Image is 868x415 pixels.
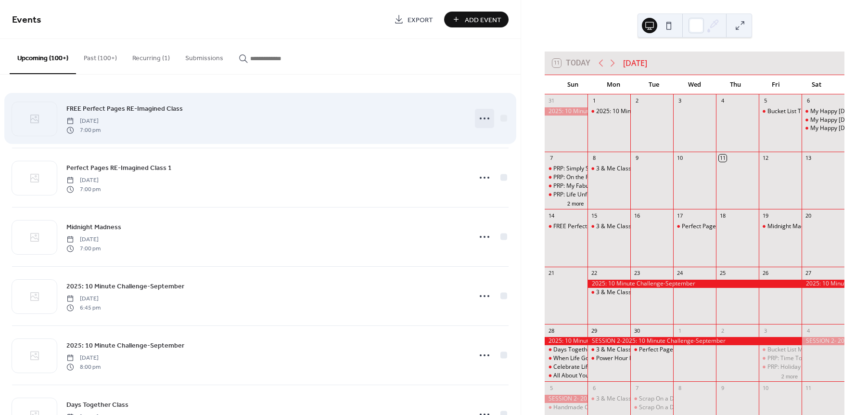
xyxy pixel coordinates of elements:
div: 6 [590,384,598,391]
div: PRP: On the Road [553,173,599,182]
div: PRP: On the Road [545,173,587,182]
div: Power Hour PLUS Class: Fall Fun [596,354,682,363]
div: PRP: Holiday Happenings [767,363,834,371]
div: Thu [715,75,755,94]
div: 3 [762,327,769,334]
div: 1 [590,97,598,104]
div: 14 [548,212,555,219]
div: 17 [676,212,683,219]
div: 28 [548,327,555,334]
div: SESSION 2- 2025: 10 Minute Challenge-September [545,395,587,403]
div: [DATE] [623,57,647,69]
div: 2 [633,97,640,104]
span: [DATE] [66,235,101,244]
div: 7 [633,384,640,391]
div: Bucket List Moments Class [767,346,839,354]
div: Days Together Class [545,346,587,354]
div: Scrap On a Dime: HOLIDAY MAGIC EDITION [630,403,673,412]
div: SESSION 2-2025: 10 Minute Challenge-September [587,337,802,345]
div: 2025: 10 Minute Challenge-August [596,107,689,116]
div: 3 & Me Class Club [587,165,630,173]
span: 2025: 10 Minute Challenge-September [66,282,184,292]
div: Bucket List Trip Class [759,107,802,116]
div: 10 [676,155,683,162]
div: 9 [719,384,726,391]
div: Bucket List Trip Class [767,107,824,116]
div: 3 & Me Class Club [596,346,645,354]
span: Add Event [465,15,501,25]
div: 5 [762,97,769,104]
span: 7:00 pm [66,126,101,134]
div: My Happy Saturday-Magical Edition [802,116,844,124]
div: 2025: 10 Minute Challenge-September [802,280,844,288]
div: Scrap On a Dime: PUMPKIN SPICE EDITION [630,395,673,403]
div: PRP: Holiday Happenings [759,363,802,371]
a: FREE Perfect Pages RE-Imagined Class [66,103,183,114]
div: 2025: 10 Minute Challenge-September [587,280,802,288]
div: 2025: 10 Minute Challenge-August [587,107,630,116]
div: My Happy Saturday-Friends & Family Edition [802,124,844,132]
div: 3 & Me Class Club [587,346,630,354]
a: Export [387,12,440,27]
div: Perfect Pages RE-Imagined Class 1 [682,222,775,231]
div: Tue [634,75,674,94]
div: FREE Perfect Pages RE-Imagined Class [553,222,656,231]
div: All About You Class [545,372,587,380]
div: 4 [804,327,812,334]
div: 20 [804,212,812,219]
button: Add Event [444,12,509,27]
div: FREE Perfect Pages RE-Imagined Class [545,222,587,231]
div: Days Together Class [553,346,609,354]
div: PRP: Time Together [759,354,802,363]
div: 11 [719,155,726,162]
button: Upcoming (100+) [10,39,76,74]
div: 8 [676,384,683,391]
div: PRP: Simply Summer [553,165,609,173]
div: PRP: My Fabulous Friends [553,182,621,190]
a: Days Together Class [66,399,128,410]
button: Recurring (1) [125,39,178,73]
div: PRP: Simply Summer [545,165,587,173]
button: Past (100+) [76,39,125,73]
div: 19 [762,212,769,219]
span: Midnight Madness [66,222,121,233]
span: Days Together Class [66,400,128,410]
div: Sun [552,75,593,94]
a: Perfect Pages RE-Imagined Class 1 [66,162,172,173]
div: Perfect Pages RE-Imagined Class 1 [673,222,716,231]
span: Perfect Pages RE-Imagined Class 1 [66,163,172,173]
div: 2025: 10 Minute Challenge-August [545,107,587,116]
div: 22 [590,270,598,277]
span: Export [408,15,433,25]
a: Midnight Madness [66,221,121,233]
div: All About You Class [553,372,605,380]
div: 3 & Me Class Club [587,222,630,231]
div: Celebrate Life Class [545,363,587,371]
span: [DATE] [66,354,101,363]
div: 23 [633,270,640,277]
a: 2025: 10 Minute Challenge-September [66,281,184,292]
div: 6 [804,97,812,104]
div: Bucket List Moments Class [759,346,802,354]
div: 15 [590,212,598,219]
div: 3 & Me Class Club [596,395,645,403]
div: Celebrate Life Class [553,363,607,371]
div: PRP: My Fabulous Friends [545,182,587,190]
div: 3 & Me Class Club [587,395,630,403]
div: 12 [762,155,769,162]
div: 26 [762,270,769,277]
div: 16 [633,212,640,219]
div: When Life Goes Wrong Class [545,354,587,363]
span: 7:00 pm [66,244,101,253]
div: 2025: 10 Minute Challenge-September [545,337,587,345]
div: 13 [804,155,812,162]
span: FREE Perfect Pages RE-Imagined Class [66,104,183,114]
div: 24 [676,270,683,277]
div: 3 & Me Class Club [596,165,645,173]
div: Fri [755,75,796,94]
div: 9 [633,155,640,162]
div: My Happy Saturday-Summer Edition [802,107,844,116]
div: 25 [719,270,726,277]
div: 3 & Me Class Club [587,288,630,297]
span: 7:00 pm [66,185,101,194]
